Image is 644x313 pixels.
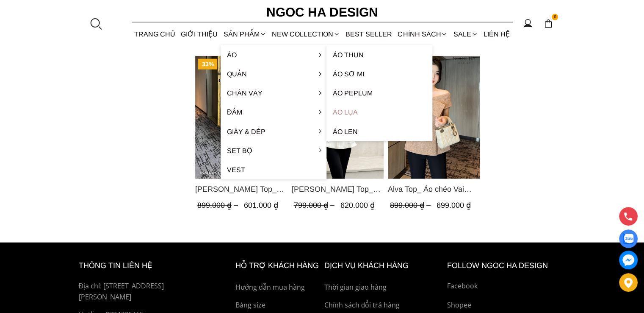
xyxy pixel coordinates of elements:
a: Chính sách đổi trả hàng [324,300,443,311]
a: Link to Amy Top_ Áo Vạt Chéo Đính 3 Cúc Tay Cộc Màu Trắng A934 [195,183,287,195]
span: 601.000 ₫ [244,201,278,210]
a: Display image [619,229,638,248]
a: Product image - Alva Top_ Áo chéo Vai Kèm Đai Màu Be A822 [388,56,480,179]
a: SALE [451,23,481,45]
a: Áo len [326,122,432,141]
a: Link to Alva Top_ Áo chéo Vai Kèm Đai Màu Be A822 [388,183,480,195]
h6: Follow ngoc ha Design [447,260,566,272]
span: 799.000 ₫ [293,201,336,210]
h6: Dịch vụ khách hàng [324,260,443,272]
p: Địa chỉ: [STREET_ADDRESS][PERSON_NAME] [79,281,216,302]
a: Giày & Dép [221,122,326,141]
a: Bảng size [235,300,320,311]
a: Chân váy [221,84,326,103]
span: Alva Top_ Áo chéo Vai Kèm Đai Màu Be A822 [388,183,480,195]
div: Chính sách [395,23,451,45]
a: messenger [619,251,638,269]
span: [PERSON_NAME] Top_ Áo Cổ Tròn Tùng May Gân Nổi Màu Kem A922 [291,183,384,195]
a: BEST SELLER [343,23,395,45]
a: Thời gian giao hàng [324,282,443,293]
span: 899.000 ₫ [197,201,240,210]
a: Áo sơ mi [326,64,432,84]
span: 699.000 ₫ [437,201,471,210]
a: Product image - Amy Top_ Áo Vạt Chéo Đính 3 Cúc Tay Cộc Màu Trắng A934 [195,56,287,179]
a: Áo lụa [326,103,432,122]
a: Áo thun [326,45,432,64]
a: Shopee [447,300,566,311]
span: 620.000 ₫ [340,201,374,210]
a: TRANG CHỦ [132,23,178,45]
div: SẢN PHẨM [221,23,269,45]
a: Link to Ellie Top_ Áo Cổ Tròn Tùng May Gân Nổi Màu Kem A922 [291,183,384,195]
a: Facebook [447,281,566,292]
a: Vest [221,160,326,179]
a: GIỚI THIỆU [178,23,221,45]
a: Quần [221,64,326,84]
span: [PERSON_NAME] Top_ Áo Vạt Chéo Đính 3 Cúc Tay Cộc Màu Trắng A934 [195,183,287,195]
img: Display image [623,234,633,244]
a: Áo Peplum [326,84,432,103]
img: img-CART-ICON-ksit0nf1 [544,19,553,28]
h6: hỗ trợ khách hàng [235,260,320,272]
a: Áo [221,45,326,64]
a: NEW COLLECTION [269,23,343,45]
a: Đầm [221,103,326,122]
a: Set Bộ [221,141,326,160]
h6: thông tin liên hệ [79,260,216,272]
span: 0 [552,14,558,21]
img: Alva Top_ Áo chéo Vai Kèm Đai Màu Be A822 [388,56,480,179]
img: Amy Top_ Áo Vạt Chéo Đính 3 Cúc Tay Cộc Màu Trắng A934 [195,56,287,179]
a: Hướng dẫn mua hàng [235,282,320,293]
a: Ngoc Ha Design [259,2,386,22]
a: LIÊN HỆ [481,23,512,45]
span: 899.000 ₫ [390,201,433,210]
